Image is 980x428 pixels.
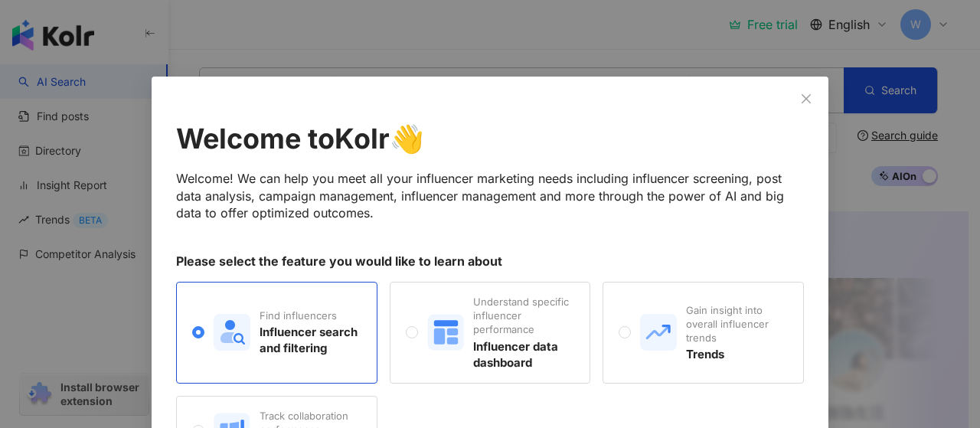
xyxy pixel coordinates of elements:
[686,303,787,345] div: Gain insight into overall influencer trends
[686,346,787,362] div: Trends
[176,119,804,158] div: Welcome to Kolr 👋
[260,324,361,356] div: Influencer search and filtering
[791,83,822,114] button: Close
[176,170,804,221] div: Welcome! We can help you meet all your influencer marketing needs including influencer screening,...
[473,295,574,337] div: Understand specific influencer performance
[260,309,361,322] div: Find influencers
[473,338,574,371] div: Influencer data dashboard
[176,253,804,270] div: Please select the feature you would like to learn about
[800,93,812,105] span: close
